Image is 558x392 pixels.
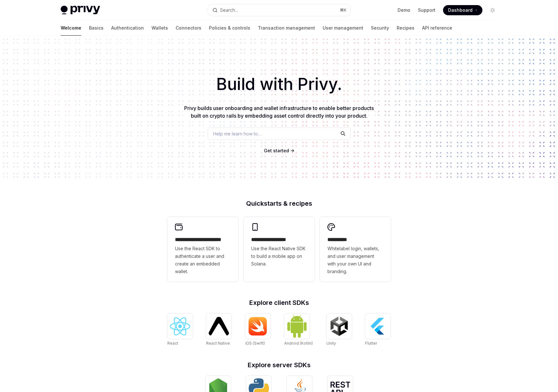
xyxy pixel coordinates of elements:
span: Help me learn how to… [213,130,261,137]
a: API reference [422,20,452,36]
span: Privy builds user onboarding and wallet infrastructure to enable better products built on crypto ... [184,105,374,119]
img: Flutter [368,316,388,336]
a: Welcome [61,20,81,36]
a: Dashboard [443,5,482,15]
span: iOS (Swift) [245,341,265,346]
h2: Quickstarts & recipes [167,200,391,207]
img: Unity [329,316,349,336]
a: Recipes [397,20,414,36]
a: Wallets [151,20,168,36]
a: Basics [89,20,104,36]
a: Security [371,20,389,36]
a: FlutterFlutter [365,313,391,347]
img: React [170,317,190,335]
img: iOS (Swift) [248,317,268,336]
a: User management [323,20,363,36]
span: Use the React SDK to authenticate a user and create an embedded wallet. [175,245,231,275]
a: Android (Kotlin)Android (Kotlin) [284,313,313,347]
span: Use the React Native SDK to build a mobile app on Solana. [251,245,307,268]
span: Dashboard [448,7,473,13]
span: Get started [264,148,289,153]
span: Android (Kotlin) [284,341,313,346]
button: Toggle dark mode [487,5,498,15]
button: Search...⌘K [208,4,350,16]
a: iOS (Swift)iOS (Swift) [245,313,271,347]
a: Transaction management [258,20,315,36]
a: ReactReact [167,313,193,347]
a: Authentication [111,20,144,36]
span: Unity [326,341,336,346]
a: Connectors [176,20,201,36]
h1: Build with Privy. [10,72,548,97]
a: Support [418,7,435,13]
h2: Explore server SDKs [167,362,391,368]
div: Search... [220,6,238,14]
a: Get started [264,148,289,154]
h2: Explore client SDKs [167,299,391,306]
a: React NativeReact Native [206,313,232,347]
a: Policies & controls [209,20,250,36]
span: React [167,341,178,346]
span: Whitelabel login, wallets, and user management with your own UI and branding. [327,245,383,275]
a: Demo [398,7,410,13]
a: **** **** **** ***Use the React Native SDK to build a mobile app on Solana. [244,217,315,282]
span: ⌘ K [340,8,346,13]
a: **** *****Whitelabel login, wallets, and user management with your own UI and branding. [320,217,391,282]
a: UnityUnity [326,313,352,347]
img: Android (Kotlin) [287,314,307,338]
span: React Native [206,341,230,346]
span: Flutter [365,341,377,346]
img: light logo [61,6,100,15]
img: React Native [209,317,229,335]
